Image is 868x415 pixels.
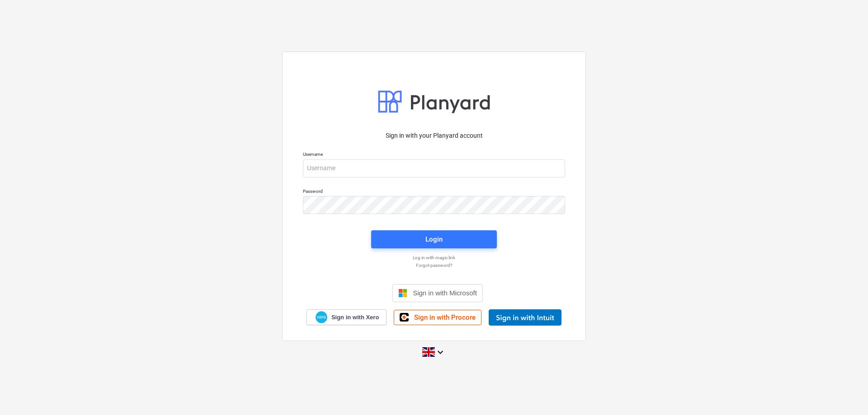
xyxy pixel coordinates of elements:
span: Sign in with Microsoft [413,289,477,297]
img: Xero logo [316,311,327,323]
a: Sign in with Xero [307,309,387,325]
input: Username [303,159,565,177]
button: Login [371,230,497,248]
i: keyboard_arrow_down [435,347,446,358]
p: Username [303,151,565,159]
div: Login [425,233,443,245]
span: Sign in with Xero [331,313,379,322]
p: Password [303,188,565,196]
img: Microsoft logo [398,289,407,298]
a: Log in with magic link [298,255,570,261]
span: Sign in with Procore [414,313,476,322]
a: Sign in with Procore [394,310,481,325]
p: Sign in with your Planyard account [303,131,565,140]
a: Forgot password? [298,262,570,268]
